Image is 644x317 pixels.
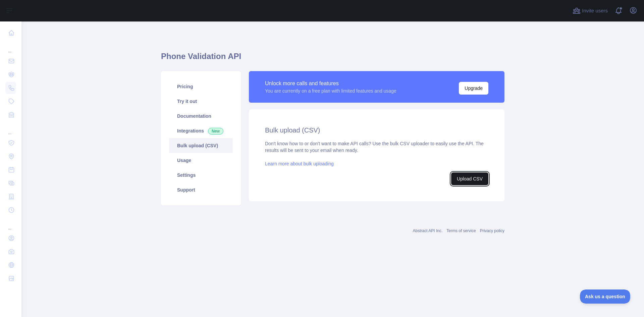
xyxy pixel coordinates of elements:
[265,140,488,185] div: Don't know how to or don't want to make API calls? Use the bulk CSV uploader to easily use the AP...
[413,228,443,233] a: Abstract API Inc.
[169,168,233,182] a: Settings
[265,80,396,88] div: Unlock more calls and features
[169,138,233,153] a: Bulk upload (CSV)
[5,122,16,136] div: ...
[11,17,16,23] img: website_grey.svg
[208,128,223,135] span: New
[169,182,233,197] a: Support
[571,5,609,16] button: Invite users
[75,40,111,44] div: Keywords by Traffic
[265,161,334,166] a: Learn more about bulk uploading
[169,94,233,109] a: Try it out
[169,79,233,94] a: Pricing
[265,88,396,94] div: You are currently on a free plan with limited features and usage
[451,172,488,185] button: Upload CSV
[161,51,504,67] h1: Phone Validation API
[169,153,233,168] a: Usage
[68,39,73,44] img: tab_keywords_by_traffic_grey.svg
[5,40,16,54] div: ...
[169,109,233,123] a: Documentation
[480,228,504,233] a: Privacy policy
[582,7,608,15] span: Invite users
[17,17,74,23] div: Domain: [DOMAIN_NAME]
[446,228,476,233] a: Terms of service
[5,217,16,231] div: ...
[19,11,33,16] div: v 4.0.25
[459,82,488,95] button: Upgrade
[580,289,631,304] iframe: Toggle Customer Support
[169,123,233,138] a: Integrations New
[27,40,60,44] div: Domain Overview
[265,125,488,135] h2: Bulk upload (CSV)
[11,11,16,16] img: logo_orange.svg
[19,39,25,44] img: tab_domain_overview_orange.svg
